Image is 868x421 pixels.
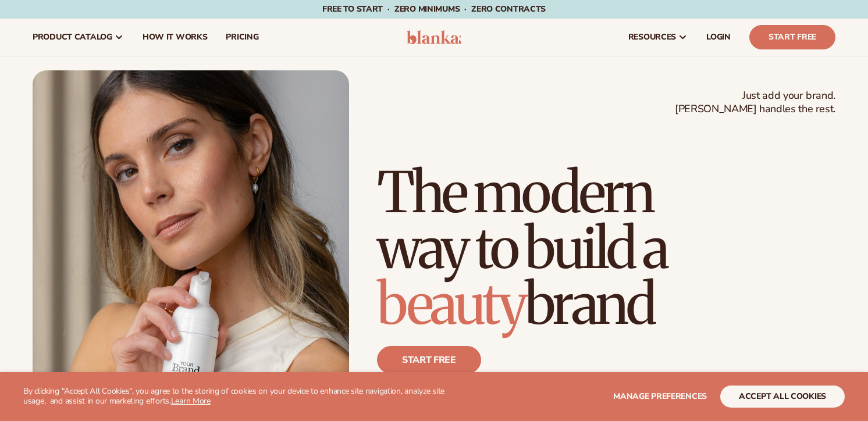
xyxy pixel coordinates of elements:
[619,19,697,56] a: resources
[33,33,112,42] span: product catalog
[171,395,211,406] a: Learn More
[628,33,676,42] span: resources
[675,89,835,116] span: Just add your brand. [PERSON_NAME] handles the rest.
[697,19,740,56] a: LOGIN
[613,386,707,408] button: Manage preferences
[226,33,258,42] span: pricing
[377,346,481,374] a: Start free
[720,386,845,408] button: accept all cookies
[143,33,208,42] span: How It Works
[133,19,217,56] a: How It Works
[322,3,546,15] span: Free to start · ZERO minimums · ZERO contracts
[23,19,133,56] a: product catalog
[613,391,707,402] span: Manage preferences
[216,19,268,56] a: pricing
[749,25,835,49] a: Start Free
[377,165,835,332] h1: The modern way to build a brand
[377,269,525,339] span: beauty
[23,387,466,406] p: By clicking "Accept All Cookies", you agree to the storing of cookies on your device to enhance s...
[407,30,462,44] img: logo
[706,33,731,42] span: LOGIN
